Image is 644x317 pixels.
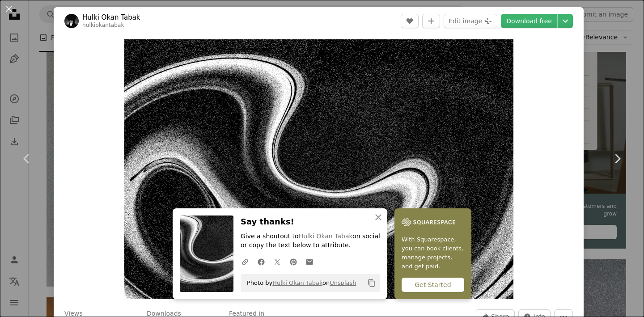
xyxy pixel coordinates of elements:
[402,235,464,271] span: With Squarespace, you can book clients, manage projects, and get paid.
[242,276,356,290] span: Photo by on
[402,216,455,229] img: file-1747939142011-51e5cc87e3c9
[124,39,513,299] img: grey and black illustration
[394,208,471,299] a: With Squarespace, you can book clients, manage projects, and get paid.Get Started
[590,116,644,202] a: Next
[501,14,557,28] a: Download free
[402,278,464,292] div: Get Started
[272,279,322,286] a: Hulki Okan Tabak
[364,275,379,291] button: Copy to clipboard
[253,253,269,271] a: Share on Facebook
[241,232,380,250] p: Give a shoutout to on social or copy the text below to attribute.
[269,253,285,271] a: Share on Twitter
[301,253,318,271] a: Share over email
[422,14,440,28] button: Add to Collection
[558,14,573,28] button: Choose download size
[241,216,380,228] h3: Say thanks!
[330,279,356,286] a: Unsplash
[299,232,352,240] a: Hulki Okan Tabak
[64,14,79,28] img: Go to Hulki Okan Tabak's profile
[82,22,124,28] a: hulkiokantabak
[285,253,301,271] a: Share on Pinterest
[444,14,497,28] button: Edit image
[82,13,140,22] a: Hulki Okan Tabak
[401,14,419,28] button: Like
[124,39,513,299] button: Zoom in on this image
